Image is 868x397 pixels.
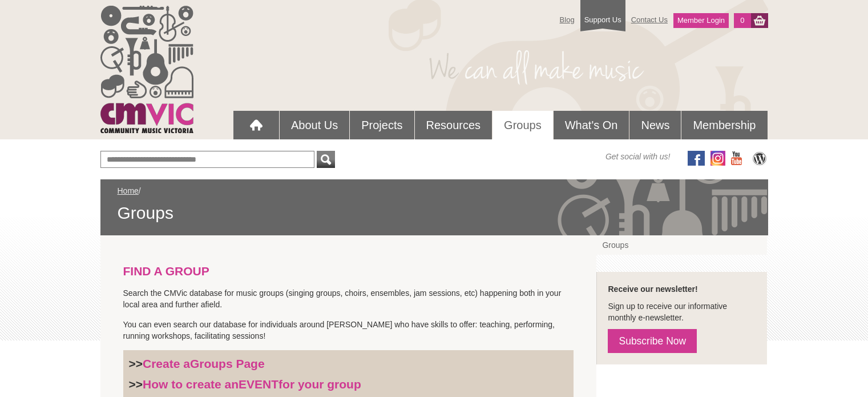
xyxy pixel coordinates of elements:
strong: EVENT [239,378,278,391]
span: Groups [118,202,751,224]
a: What's On [554,111,629,139]
a: Subscribe Now [608,329,697,353]
a: Groups [596,235,767,255]
p: You can even search our database for individuals around [PERSON_NAME] who have skills to offer: t... [123,319,574,342]
a: About Us [280,111,349,139]
strong: Receive our newsletter! [608,284,697,294]
p: Search the CMVic database for music groups (singing groups, choirs, ensembles, jam sessions, etc)... [123,287,574,310]
a: Resources [415,111,492,139]
a: Home [118,186,139,195]
p: Sign up to receive our informative monthly e-newsletter. [608,300,756,323]
div: / [118,185,751,224]
strong: FIND A GROUP [123,264,209,278]
a: Membership [681,111,767,139]
h3: >> [129,356,568,371]
a: Projects [350,111,414,139]
a: Contact Us [625,10,673,30]
a: Member Login [673,13,729,28]
h3: >> [129,377,568,392]
a: Blog [554,10,580,30]
strong: Groups Page [190,357,265,370]
img: CMVic Blog [751,151,768,166]
img: icon-instagram.png [710,151,725,166]
a: Groups [492,111,553,139]
a: How to create anEVENTfor your group [143,378,361,391]
a: Create aGroups Page [143,357,265,370]
span: Get social with us! [605,151,671,162]
a: News [629,111,681,139]
a: 0 [734,13,750,28]
img: cmvic_logo.png [100,6,193,133]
